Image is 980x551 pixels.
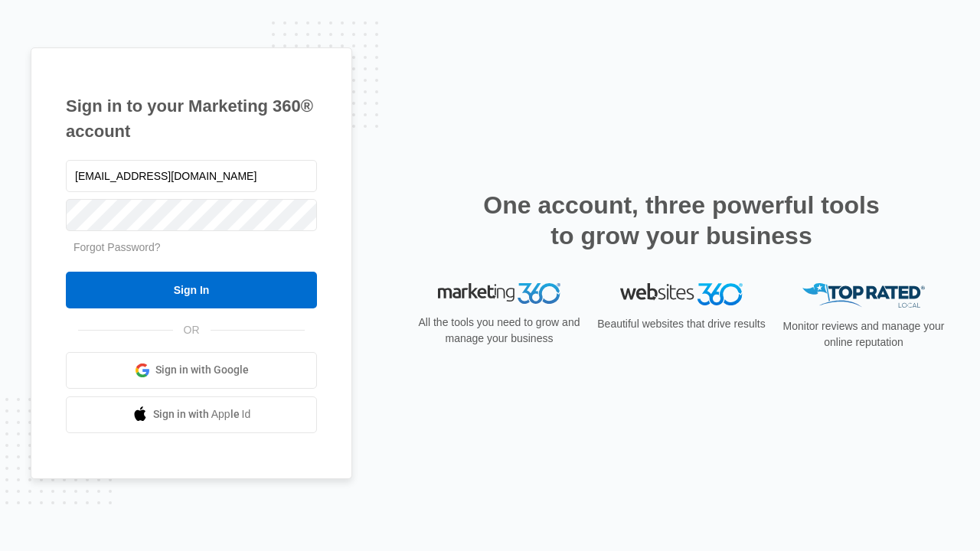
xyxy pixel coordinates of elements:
[802,283,925,308] img: Top Rated Local
[66,160,317,192] input: Email
[173,322,211,338] span: OR
[620,283,743,305] img: Websites 360
[155,362,249,378] span: Sign in with Google
[778,318,949,350] p: Monitor reviews and manage your online reputation
[66,396,317,433] a: Sign in with Apple Id
[438,283,560,305] img: Marketing 360
[66,93,317,144] h1: Sign in to your Marketing 360® account
[479,190,884,251] h2: One account, three powerful tools to grow your business
[73,241,161,253] a: Forgot Password?
[596,316,767,332] p: Beautiful websites that drive results
[66,352,317,389] a: Sign in with Google
[66,272,317,308] input: Sign In
[413,315,585,347] p: All the tools you need to grow and manage your business
[153,406,251,422] span: Sign in with Apple Id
